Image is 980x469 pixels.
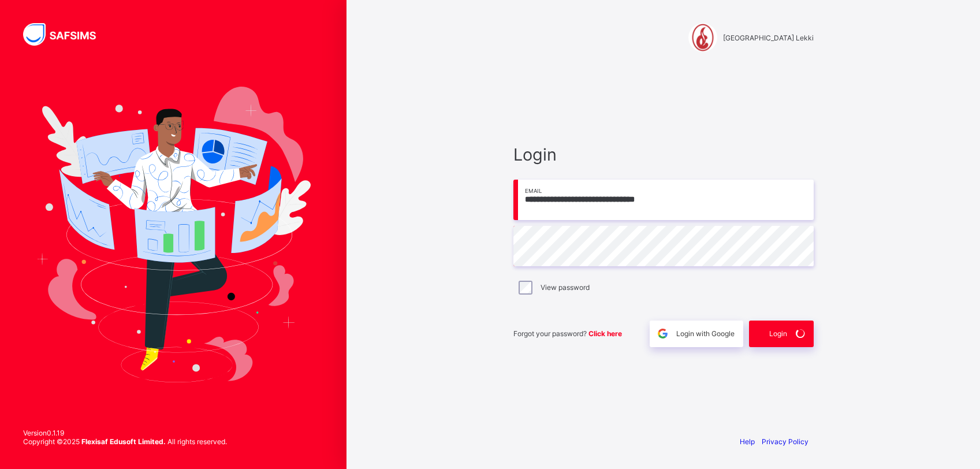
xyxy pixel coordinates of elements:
span: Copyright © 2025 All rights reserved. [23,437,227,446]
img: SAFSIMS Logo [23,23,110,46]
span: Forgot your password? [513,329,622,338]
label: View password [541,283,590,292]
span: Login with Google [676,329,735,338]
a: Privacy Policy [762,437,808,446]
strong: Flexisaf Edusoft Limited. [81,437,166,446]
span: [GEOGRAPHIC_DATA] Lekki [723,33,814,42]
img: Hero Image [36,87,311,382]
span: Login [513,144,814,165]
a: Click here [588,329,622,338]
a: Help [740,437,755,446]
span: Login [769,329,787,338]
span: Version 0.1.19 [23,429,227,437]
img: google.396cfc9801f0270233282035f929180a.svg [656,327,669,340]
